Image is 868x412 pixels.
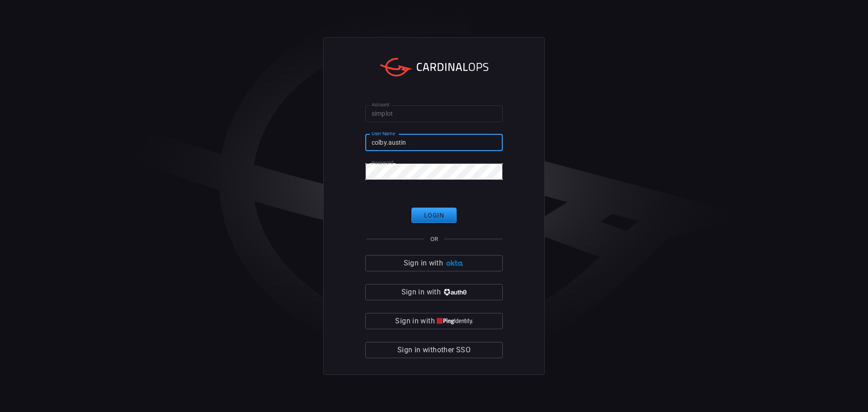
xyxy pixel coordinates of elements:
label: User Name [372,130,395,137]
label: Password [372,159,393,166]
span: Sign in with [395,315,434,327]
input: Type your user name [365,134,503,151]
span: OR [430,236,438,242]
span: Sign in with [404,257,443,270]
span: Sign in with other SSO [397,344,471,356]
button: Sign in with [365,313,503,329]
img: vP8Hhh4KuCH8AavWKdZY7RZgAAAAASUVORK5CYII= [443,289,467,296]
img: Ad5vKXme8s1CQAAAABJRU5ErkJggg== [445,260,464,267]
img: quu4iresuhQAAAABJRU5ErkJggg== [437,318,473,325]
button: Login [411,208,457,223]
button: Sign in withother SSO [365,342,503,358]
button: Sign in with [365,255,503,271]
span: Sign in with [401,286,441,298]
label: Account [372,101,390,108]
input: Type your account [365,105,503,122]
button: Sign in with [365,284,503,300]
